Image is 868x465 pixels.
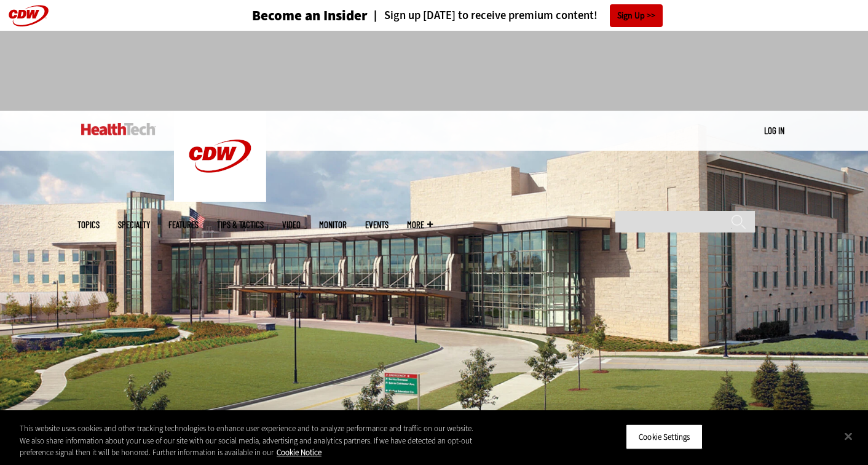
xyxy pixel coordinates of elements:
iframe: advertisement [210,43,658,98]
a: Video [282,220,301,229]
a: More information about your privacy [277,447,322,458]
a: CDW [174,192,266,205]
span: Topics [77,220,100,229]
a: Events [365,220,389,229]
a: Features [168,220,199,229]
a: Sign up [DATE] to receive premium content! [368,10,598,22]
img: Home [174,111,266,202]
span: Specialty [118,220,150,229]
span: More [407,220,433,229]
button: Close [835,423,862,450]
div: User menu [764,124,784,137]
a: Sign Up [610,4,663,27]
a: Log in [764,125,784,136]
div: This website uses cookies and other tracking technologies to enhance user experience and to analy... [20,423,478,459]
a: MonITor [319,220,347,229]
a: Tips & Tactics [217,220,264,229]
button: Cookie Settings [626,424,703,450]
h3: Become an Insider [252,9,368,23]
a: Become an Insider [206,9,368,23]
img: Home [81,123,156,135]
